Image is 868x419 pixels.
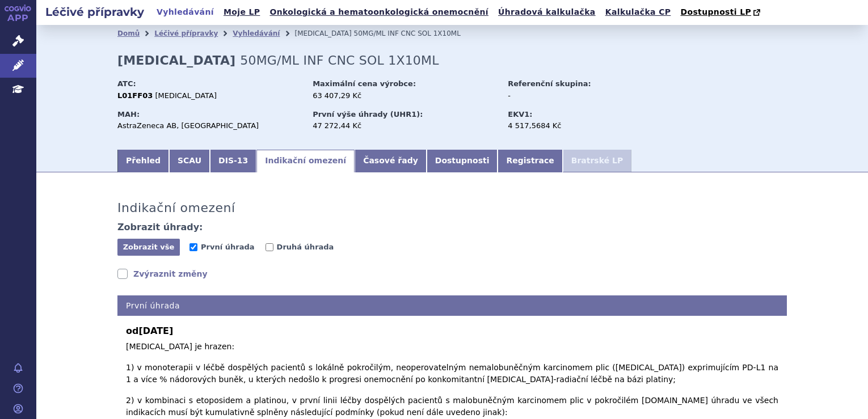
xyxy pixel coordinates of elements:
[117,91,153,100] strong: L01FF03
[677,5,766,20] a: Dostupnosti LP
[294,29,351,37] span: [MEDICAL_DATA]
[117,201,235,215] h3: Indikační omezení
[680,7,751,16] span: Dostupnosti LP
[117,295,787,316] h4: První úhrada
[117,29,140,37] a: Domů
[508,91,635,101] div: -
[266,243,273,251] input: Druhá úhrada
[354,29,461,37] span: 50MG/ML INF CNC SOL 1X10ML
[256,150,355,172] a: Indikační omezení
[266,5,492,20] a: Onkologická a hematoonkologická onemocnění
[117,79,136,88] strong: ATC:
[117,110,140,118] strong: MAH:
[220,5,263,20] a: Moje LP
[313,79,416,88] strong: Maximální cena výrobce:
[189,243,197,251] input: První úhrada
[117,121,302,131] div: AstraZeneca AB, [GEOGRAPHIC_DATA]
[155,91,217,100] span: [MEDICAL_DATA]
[602,5,675,20] a: Kalkulačka CP
[117,53,235,67] strong: [MEDICAL_DATA]
[117,150,169,172] a: Přehled
[427,150,498,172] a: Dostupnosti
[153,5,217,20] a: Vyhledávání
[233,29,280,37] a: Vyhledávání
[201,243,254,251] span: První úhrada
[313,91,497,101] div: 63 407,29 Kč
[138,325,173,336] span: [DATE]
[495,5,599,20] a: Úhradová kalkulačka
[169,150,210,172] a: SCAU
[277,243,334,251] span: Druhá úhrada
[313,110,423,118] strong: První výše úhrady (UHR1):
[355,150,427,172] a: Časové řady
[508,110,532,118] strong: EKV1:
[36,4,153,20] h2: Léčivé přípravky
[240,53,439,67] span: 50MG/ML INF CNC SOL 1X10ML
[508,79,591,88] strong: Referenční skupina:
[508,121,635,131] div: 4 517,5684 Kč
[210,150,256,172] a: DIS-13
[126,324,778,338] b: od
[117,268,208,280] a: Zvýraznit změny
[498,150,562,172] a: Registrace
[154,29,218,37] a: Léčivé přípravky
[117,222,203,233] h4: Zobrazit úhrady:
[123,243,175,251] span: Zobrazit vše
[117,239,180,256] button: Zobrazit vše
[313,121,497,131] div: 47 272,44 Kč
